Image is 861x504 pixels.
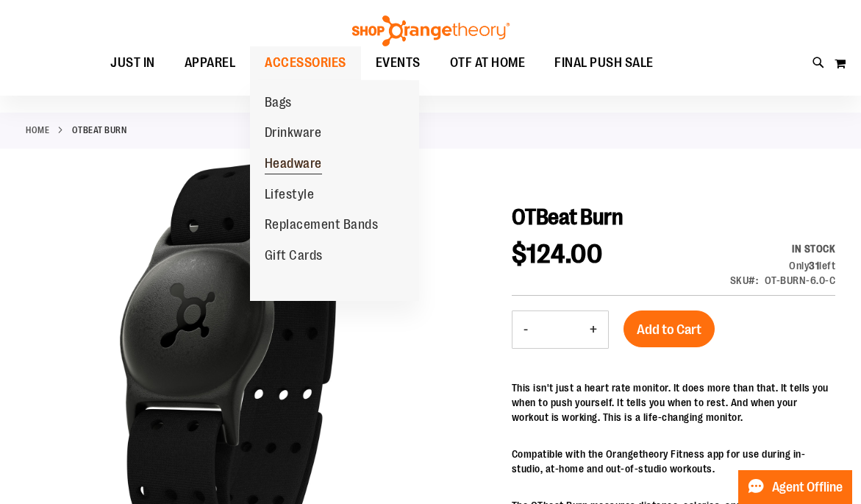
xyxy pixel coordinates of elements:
[250,149,337,180] a: Headware
[512,205,624,230] span: OTBeat Burn
[170,46,251,80] a: APPAREL
[540,46,668,80] a: FINAL PUSH SALE
[809,260,819,271] strong: 31
[539,312,579,347] input: Product quantity
[265,125,322,143] span: Drinkware
[250,80,419,301] ul: ACCESSORIES
[730,274,759,286] strong: SKU
[110,46,155,79] span: JUST IN
[250,210,393,241] a: Replacement Bands
[579,311,608,348] button: Increase product quantity
[730,241,836,256] div: Availability
[26,124,49,137] a: Home
[265,248,323,266] span: Gift Cards
[250,241,337,271] a: Gift Cards
[637,322,701,338] span: Add to Cart
[730,258,836,273] div: Only 31 left
[265,46,346,79] span: ACCESSORIES
[350,15,512,46] img: Shop Orangetheory
[250,46,361,80] a: ACCESSORIES
[250,118,337,149] a: Drinkware
[265,187,315,205] span: Lifestyle
[765,273,836,288] div: OT-BURN-6.0-C
[738,470,852,504] button: Agent Offline
[624,310,715,347] button: Add to Cart
[792,243,835,255] span: In stock
[361,46,435,80] a: EVENTS
[512,311,539,348] button: Decrease product quantity
[250,88,307,118] a: Bags
[265,95,292,113] span: Bags
[435,46,540,79] a: OTF AT HOME
[512,380,835,425] p: This isn't just a heart rate monitor. It does more than that. It tells you when to push yourself....
[376,46,421,79] span: EVENTS
[72,124,127,137] strong: OTBeat Burn
[185,46,236,79] span: APPAREL
[265,217,379,235] span: Replacement Bands
[512,447,835,476] p: Compatible with the Orangetheory Fitness app for use during in-studio, at-home and out-of-studio ...
[265,156,322,174] span: Headware
[772,480,843,494] span: Agent Offline
[554,46,654,79] span: FINAL PUSH SALE
[96,46,170,80] a: JUST IN
[512,239,603,269] span: $124.00
[250,180,329,210] a: Lifestyle
[450,46,526,79] span: OTF AT HOME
